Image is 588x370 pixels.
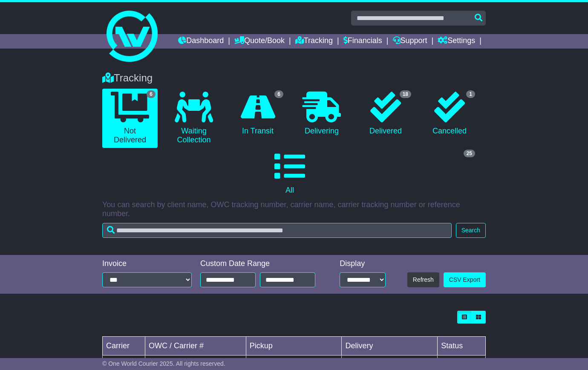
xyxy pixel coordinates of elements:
[200,259,323,269] div: Custom Date Range
[438,337,486,356] td: Status
[145,337,246,356] td: OWC / Carrier #
[393,34,427,49] a: Support
[444,272,486,287] a: CSV Export
[343,34,382,49] a: Financials
[230,89,285,139] a: 6 In Transit
[102,200,486,219] p: You can search by client name, OWC tracking number, carrier name, carrier tracking number or refe...
[342,337,438,356] td: Delivery
[407,272,439,287] button: Refresh
[456,223,486,238] button: Search
[178,34,224,49] a: Dashboard
[358,89,413,139] a: 18 Delivered
[294,89,349,139] a: Delivering
[466,90,475,98] span: 1
[340,259,386,269] div: Display
[234,34,285,49] a: Quote/Book
[400,90,411,98] span: 18
[274,90,283,98] span: 6
[166,89,222,148] a: Waiting Collection
[464,150,475,157] span: 25
[102,360,225,367] span: © One World Courier 2025. All rights reserved.
[103,337,145,356] td: Carrier
[147,90,156,98] span: 6
[295,34,333,49] a: Tracking
[438,34,475,49] a: Settings
[102,89,158,148] a: 6 Not Delivered
[102,259,192,269] div: Invoice
[422,89,477,139] a: 1 Cancelled
[98,72,490,84] div: Tracking
[102,148,477,198] a: 25 All
[246,337,342,356] td: Pickup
